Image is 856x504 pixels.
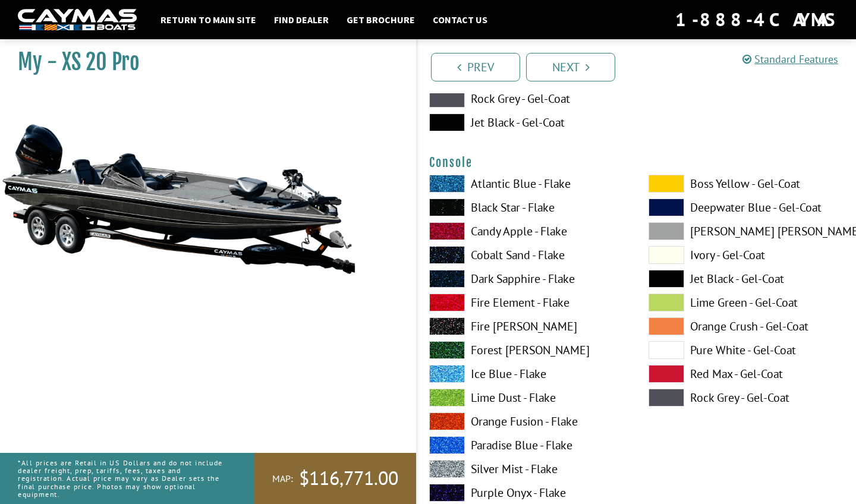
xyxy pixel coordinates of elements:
label: Deepwater Blue - Gel-Coat [649,199,844,216]
label: Purple Onyx - Flake [429,484,625,502]
label: Lime Dust - Flake [429,389,625,407]
h1: My - XS 20 Pro [18,49,386,75]
p: *All prices are Retail in US Dollars and do not include dealer freight, prep, tariffs, fees, taxe... [18,453,228,504]
label: Jet Black - Gel-Coat [649,270,844,288]
ul: Pagination [428,51,856,81]
label: Pure White - Gel-Coat [649,341,844,359]
a: Standard Features [742,52,838,66]
a: Get Brochure [341,12,421,27]
label: Rock Grey - Gel-Coat [429,90,625,108]
label: Fire [PERSON_NAME] [429,317,625,335]
label: Black Star - Flake [429,199,625,216]
label: Silver Mist - Flake [429,460,625,478]
a: Find Dealer [268,12,335,27]
label: Fire Element - Flake [429,294,625,311]
div: 1-888-4CAYMAS [675,7,838,33]
label: Orange Crush - Gel-Coat [649,317,844,335]
a: Contact Us [427,12,493,27]
a: Prev [431,53,520,81]
label: Paradise Blue - Flake [429,436,625,454]
a: MAP:$116,771.00 [254,453,416,504]
label: Atlantic Blue - Flake [429,175,625,193]
label: Boss Yellow - Gel-Coat [649,175,844,193]
label: Ivory - Gel-Coat [649,246,844,264]
label: Cobalt Sand - Flake [429,246,625,264]
label: Red Max - Gel-Coat [649,365,844,383]
span: MAP: [272,472,293,485]
label: Jet Black - Gel-Coat [429,114,625,131]
label: Forest [PERSON_NAME] [429,341,625,359]
span: $116,771.00 [299,466,398,491]
label: Dark Sapphire - Flake [429,270,625,288]
label: Candy Apple - Flake [429,222,625,240]
a: Return to main site [155,12,262,27]
label: Orange Fusion - Flake [429,412,625,430]
label: Ice Blue - Flake [429,365,625,383]
img: white-logo-c9c8dbefe5ff5ceceb0f0178aa75bf4bb51f6bca0971e226c86eb53dfe498488.png [18,9,137,31]
label: [PERSON_NAME] [PERSON_NAME] - Gel-Coat [649,222,844,240]
a: Next [526,53,615,81]
label: Lime Green - Gel-Coat [649,294,844,311]
h4: Console [429,155,844,170]
label: Rock Grey - Gel-Coat [649,389,844,407]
